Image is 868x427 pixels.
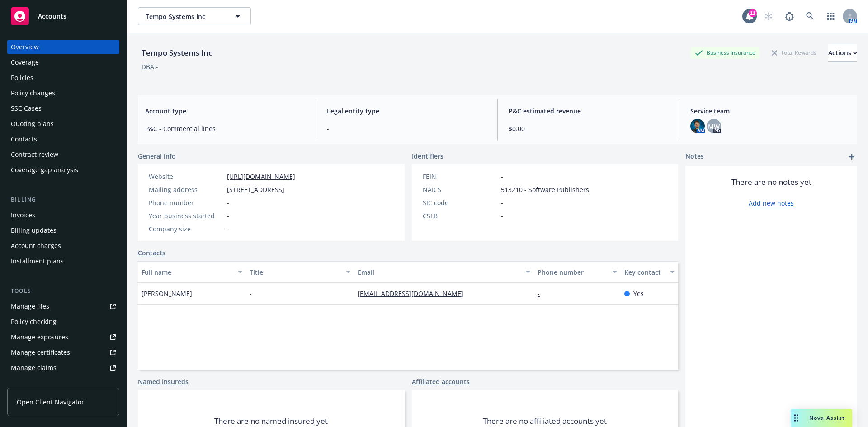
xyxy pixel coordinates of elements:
[7,376,119,390] a: Manage BORs
[7,286,119,296] div: Tools
[685,151,704,162] span: Notes
[690,106,850,116] span: Service team
[11,223,57,238] div: Billing updates
[7,117,119,131] a: Quoting plans
[142,267,232,277] div: Full name
[501,198,503,207] span: -
[423,211,497,221] div: CSLB
[149,211,223,221] div: Year business started
[146,12,224,21] span: Tempo Systems Inc
[327,124,486,133] span: -
[11,239,61,253] div: Account charges
[11,314,57,329] div: Policy checking
[7,147,119,162] a: Contract review
[7,70,119,85] a: Policies
[227,172,295,181] a: [URL][DOMAIN_NAME]
[7,330,119,344] a: Manage exposures
[246,261,354,283] button: Title
[767,47,821,58] div: Total Rewards
[846,151,857,162] a: add
[145,106,305,116] span: Account type
[501,185,589,194] span: 513210 - Software Publishers
[11,117,54,131] div: Quoting plans
[149,224,223,234] div: Company size
[828,44,857,61] div: Actions
[690,119,705,133] img: photo
[138,151,176,161] span: General info
[801,7,819,25] a: Search
[828,44,857,62] button: Actions
[731,177,811,188] span: There are no notes yet
[11,70,33,85] div: Policies
[7,254,119,268] a: Installment plans
[142,62,158,71] div: DBA: -
[7,86,119,100] a: Policy changes
[621,261,678,283] button: Key contact
[358,289,471,298] a: [EMAIL_ADDRESS][DOMAIN_NAME]
[138,47,216,59] div: Tempo Systems Inc
[227,211,229,221] span: -
[145,124,305,133] span: P&C - Commercial lines
[791,409,852,427] button: Nova Assist
[7,195,119,204] div: Billing
[749,9,757,17] div: 11
[412,377,470,386] a: Affiliated accounts
[11,101,42,116] div: SSC Cases
[633,289,644,298] span: Yes
[509,124,668,133] span: $0.00
[11,361,57,375] div: Manage claims
[327,106,486,116] span: Legal entity type
[509,106,668,116] span: P&C estimated revenue
[423,198,497,207] div: SIC code
[358,267,520,277] div: Email
[412,151,443,161] span: Identifiers
[759,7,778,25] a: Start snowing
[11,330,68,344] div: Manage exposures
[149,185,223,194] div: Mailing address
[149,172,223,181] div: Website
[11,40,39,54] div: Overview
[11,55,39,70] div: Coverage
[538,267,607,277] div: Phone number
[11,163,78,177] div: Coverage gap analysis
[11,299,49,314] div: Manage files
[534,261,620,283] button: Phone number
[38,13,66,20] span: Accounts
[7,55,119,70] a: Coverage
[749,198,794,208] a: Add new notes
[7,361,119,375] a: Manage claims
[7,314,119,329] a: Policy checking
[250,267,340,277] div: Title
[227,198,229,207] span: -
[809,414,845,422] span: Nova Assist
[7,299,119,314] a: Manage files
[227,185,284,194] span: [STREET_ADDRESS]
[138,261,246,283] button: Full name
[7,132,119,146] a: Contacts
[822,7,840,25] a: Switch app
[538,289,547,298] a: -
[138,248,165,258] a: Contacts
[214,416,328,427] span: There are no named insured yet
[142,289,192,298] span: [PERSON_NAME]
[17,397,84,407] span: Open Client Navigator
[7,4,119,29] a: Accounts
[11,132,37,146] div: Contacts
[483,416,607,427] span: There are no affiliated accounts yet
[501,172,503,181] span: -
[11,86,55,100] div: Policy changes
[138,377,189,386] a: Named insureds
[624,267,665,277] div: Key contact
[11,345,70,360] div: Manage certificates
[690,47,760,58] div: Business Insurance
[7,345,119,360] a: Manage certificates
[7,239,119,253] a: Account charges
[7,208,119,222] a: Invoices
[7,40,119,54] a: Overview
[423,185,497,194] div: NAICS
[791,409,802,427] div: Drag to move
[11,208,35,222] div: Invoices
[11,376,53,390] div: Manage BORs
[250,289,252,298] span: -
